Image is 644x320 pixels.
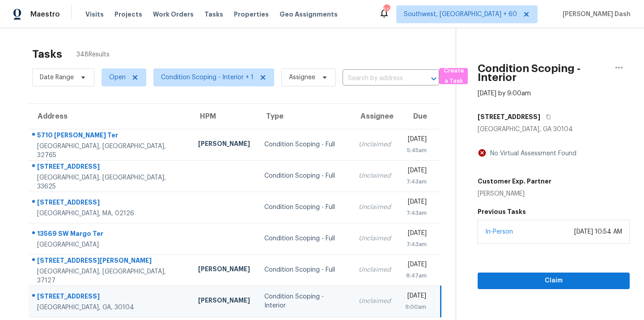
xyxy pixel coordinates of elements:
[29,104,191,129] th: Address
[289,73,315,82] span: Assignee
[234,10,269,19] span: Properties
[405,197,427,209] div: [DATE]
[405,271,427,280] div: 8:47am
[359,234,391,243] div: Unclaimed
[198,296,250,307] div: [PERSON_NAME]
[264,265,344,274] div: Condition Scoping - Full
[404,10,517,19] span: Southwest, [GEOGRAPHIC_DATA] + 60
[405,166,427,177] div: [DATE]
[405,209,427,218] div: 7:43am
[198,265,250,276] div: [PERSON_NAME]
[37,142,184,160] div: [GEOGRAPHIC_DATA], [GEOGRAPHIC_DATA], 32765
[191,104,257,129] th: HPM
[37,229,184,240] div: 13569 SW Margo Ter
[405,260,427,271] div: [DATE]
[478,64,608,82] h2: Condition Scoping - Interior
[405,240,427,249] div: 7:43am
[444,66,463,86] span: Create a Task
[439,68,468,84] button: Create a Task
[405,146,427,155] div: 5:45am
[161,73,254,82] span: Condition Scoping - Interior + 1
[153,10,194,19] span: Work Orders
[204,11,223,17] span: Tasks
[478,189,551,198] div: [PERSON_NAME]
[398,104,441,129] th: Due
[478,125,630,134] div: [GEOGRAPHIC_DATA], GA 30104
[485,275,623,286] span: Claim
[485,229,513,235] a: In-Person
[32,50,62,59] h2: Tasks
[359,265,391,274] div: Unclaimed
[30,10,60,19] span: Maestro
[37,292,184,303] div: [STREET_ADDRESS]
[37,209,184,218] div: [GEOGRAPHIC_DATA], MA, 02126
[359,297,391,306] div: Unclaimed
[478,112,540,121] h5: [STREET_ADDRESS]
[264,234,344,243] div: Condition Scoping - Full
[574,227,622,236] div: [DATE] 10:54 AM
[37,162,184,173] div: [STREET_ADDRESS]
[359,140,391,149] div: Unclaimed
[478,148,487,158] img: Artifact Not Present Icon
[352,104,398,129] th: Assignee
[487,149,576,158] div: No Virtual Assessment Found
[478,273,630,289] button: Claim
[359,203,391,212] div: Unclaimed
[359,171,391,180] div: Unclaimed
[540,109,552,125] button: Copy Address
[37,131,184,142] div: 5710 [PERSON_NAME] Ter
[343,72,414,85] input: Search by address
[37,267,184,285] div: [GEOGRAPHIC_DATA], [GEOGRAPHIC_DATA], 37127
[85,10,104,19] span: Visits
[405,135,427,146] div: [DATE]
[405,229,427,240] div: [DATE]
[383,5,390,14] div: 514
[405,303,426,311] div: 9:00am
[198,139,250,150] div: [PERSON_NAME]
[37,256,184,267] div: [STREET_ADDRESS][PERSON_NAME]
[37,173,184,191] div: [GEOGRAPHIC_DATA], [GEOGRAPHIC_DATA], 33625
[280,10,338,19] span: Geo Assignments
[257,104,352,129] th: Type
[405,177,427,186] div: 7:43am
[37,240,184,249] div: [GEOGRAPHIC_DATA]
[559,10,631,19] span: [PERSON_NAME] Dash
[478,89,531,98] div: [DATE] by 9:00am
[37,303,184,312] div: [GEOGRAPHIC_DATA], GA, 30104
[264,171,344,180] div: Condition Scoping - Full
[114,10,142,19] span: Projects
[264,203,344,212] div: Condition Scoping - Full
[76,50,110,59] span: 348 Results
[37,198,184,209] div: [STREET_ADDRESS]
[478,177,551,186] h5: Customer Exp. Partner
[264,292,344,310] div: Condition Scoping - Interior
[40,73,74,82] span: Date Range
[405,291,426,303] div: [DATE]
[264,140,344,149] div: Condition Scoping - Full
[109,73,126,82] span: Open
[428,73,440,85] button: Open
[478,207,630,216] h5: Previous Tasks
